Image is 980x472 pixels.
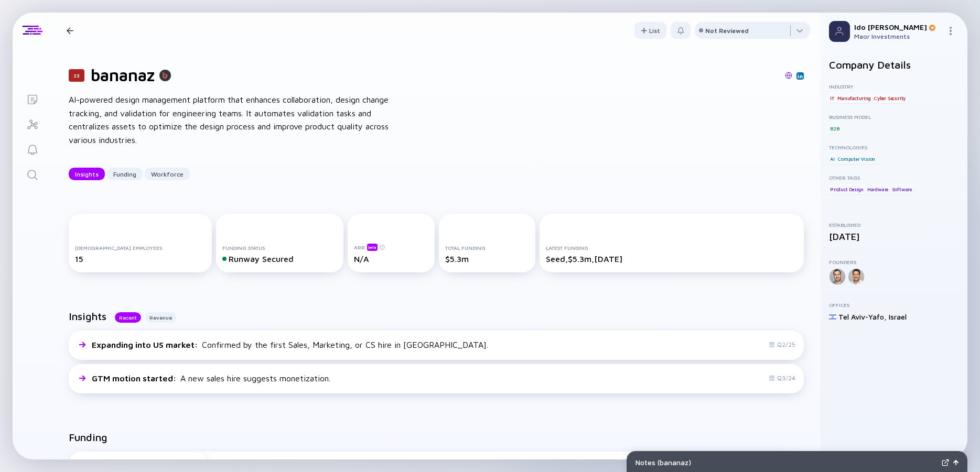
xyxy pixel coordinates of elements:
div: AI-powered design management platform that enhances collaboration, design change tracking, and va... [69,93,404,147]
button: List [634,22,666,39]
img: bananaz Website [785,72,792,79]
div: Funding Status [222,245,337,251]
div: Workforce [145,166,190,182]
div: Cyber Security [873,93,907,103]
div: List [634,23,666,39]
div: Confirmed by the first Sales, Marketing, or CS hire in [GEOGRAPHIC_DATA]. [92,340,488,349]
div: B2B [829,123,840,134]
div: Other Tags [829,174,959,181]
div: Not Reviewed [705,27,749,35]
button: Recent [115,312,141,323]
div: Technologies [829,144,959,150]
div: [DATE] [829,231,959,242]
div: Software [891,184,913,194]
div: ARR [354,243,428,251]
a: Lists [13,86,52,111]
button: Funding [107,168,143,180]
img: Israel Flag [829,313,836,321]
div: Computer Vision [837,153,876,164]
h1: bananaz [91,65,155,85]
div: Notes ( bananaz ) [636,458,938,467]
div: Total Funding [445,245,529,251]
div: Founders [829,259,959,265]
div: N/A [354,254,428,264]
div: Manufacturing [836,93,871,103]
div: Offices [829,302,959,308]
div: Hardware [866,184,889,194]
img: Open Notes [953,460,959,465]
h2: Insights [69,310,106,322]
div: Maor Investments [854,32,942,40]
div: Business Model [829,114,959,120]
a: Search [13,161,52,186]
button: Workforce [145,168,190,180]
div: Funding [107,166,143,182]
img: Menu [946,27,955,35]
div: Israel [889,312,907,321]
img: bananaz Linkedin Page [798,73,803,79]
img: Profile Picture [829,21,850,42]
div: Industry [829,83,959,90]
div: 15 [75,254,206,264]
h2: Company Details [829,59,959,71]
div: 23 [69,69,84,82]
a: Reminders [13,136,52,161]
img: Expand Notes [942,459,949,466]
div: Insights [69,166,105,182]
button: Insights [69,168,105,180]
div: beta [367,244,378,251]
div: Runway Secured [222,254,337,264]
span: GTM motion started : [92,374,178,383]
div: Q3/24 [769,374,795,382]
div: Product Design [829,184,865,194]
div: [DEMOGRAPHIC_DATA] Employees [75,245,206,251]
div: AI [829,153,836,164]
div: A new sales hire suggests monetization. [92,374,330,383]
div: Q2/25 [769,341,795,348]
a: Investor Map [13,111,52,136]
span: Expanding into US market : [92,340,200,349]
h2: Funding [69,431,107,443]
button: Revenue [145,312,176,323]
div: Seed, $5.3m, [DATE] [546,254,798,264]
div: Tel Aviv-Yafo , [838,312,887,321]
div: Established [829,222,959,228]
div: Ido [PERSON_NAME] [854,23,942,31]
div: Latest Funding [546,245,798,251]
div: IT [829,93,835,103]
div: $5.3m [445,254,529,264]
